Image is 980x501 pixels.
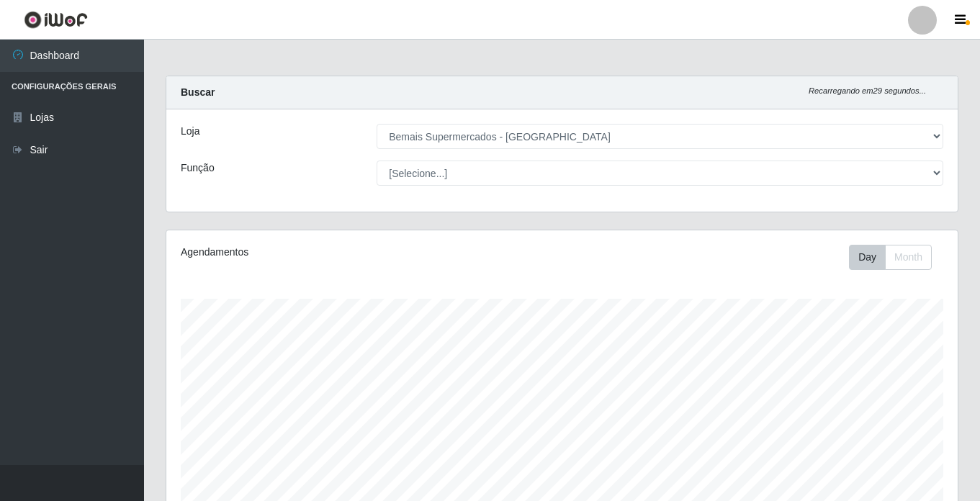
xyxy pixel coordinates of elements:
[849,245,943,270] div: Toolbar with button groups
[181,245,486,260] div: Agendamentos
[181,124,199,139] label: Loja
[181,86,215,98] strong: Buscar
[809,86,926,95] i: Recarregando em 29 segundos...
[849,245,932,270] div: First group
[181,161,215,176] label: Função
[24,11,88,29] img: CoreUI Logo
[885,245,932,270] button: Month
[849,245,886,270] button: Day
